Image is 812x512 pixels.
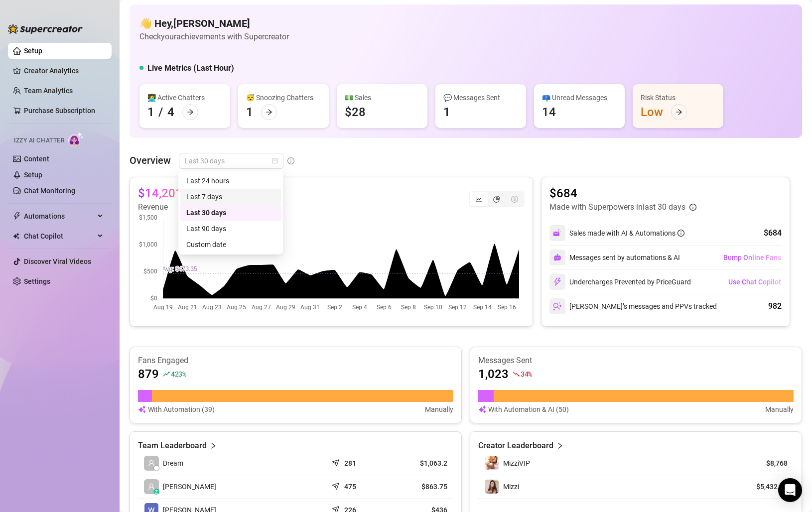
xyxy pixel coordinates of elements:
a: Creator Analytics [24,63,104,79]
article: Fans Engaged [138,355,453,366]
div: 1 [443,104,450,120]
img: svg%3e [553,302,562,311]
article: $863.75 [396,482,447,492]
img: AI Chatter [68,132,84,146]
a: Setup [24,47,42,55]
span: Use Chat Copilot [728,278,781,286]
span: Bump Online Fans [723,254,781,261]
span: right [210,440,217,452]
div: 👩‍💻 Active Chatters [147,92,222,103]
div: Last 7 days [186,191,275,202]
button: Use Chat Copilot [728,274,782,290]
img: logo-BBDzfeDw.svg [8,24,83,34]
h5: Live Metrics (Last Hour) [147,62,234,74]
a: Settings [24,277,50,285]
span: arrow-right [676,109,682,116]
span: send [332,480,342,490]
div: $684 [764,227,782,239]
img: svg%3e [553,277,562,286]
article: $5,432.63 [742,482,788,492]
div: Open Intercom Messenger [778,478,802,502]
article: Messages Sent [478,355,794,366]
span: 34 % [521,369,532,379]
article: Check your achievements with Supercreator [139,30,289,43]
span: Dream [163,458,183,469]
article: $1,063.2 [396,458,447,468]
article: Revenue [138,201,206,213]
span: arrow-right [266,109,272,116]
div: 1 [147,104,154,120]
span: Izzy AI Chatter [14,136,64,145]
span: info-circle [677,230,684,237]
div: 14 [542,104,556,120]
span: user [148,460,155,467]
span: thunderbolt [13,212,21,220]
span: dollar-circle [511,196,518,203]
span: user [148,483,155,490]
article: Manually [425,404,453,415]
div: 1 [246,104,253,120]
a: Setup [24,171,42,179]
img: MizziVIP [485,456,499,470]
article: $14,201 [138,185,182,201]
a: Purchase Subscription [24,103,104,119]
span: Mizzi [503,483,519,491]
div: Undercharges Prevented by PriceGuard [549,274,691,290]
span: right [556,440,563,452]
img: svg%3e [553,254,561,261]
span: pie-chart [493,196,500,203]
div: 💬 Messages Sent [443,92,518,103]
article: $8,768 [742,458,788,468]
button: Bump Online Fans [723,250,782,265]
article: 1,023 [478,366,509,382]
div: Last 24 hours [186,175,275,186]
a: Discover Viral Videos [24,257,91,265]
div: 📪 Unread Messages [542,92,617,103]
article: 281 [344,458,356,468]
article: 475 [344,482,356,492]
div: Last 90 days [180,221,281,237]
a: Chat Monitoring [24,187,75,195]
span: Last 30 days [185,153,277,168]
img: svg%3e [138,404,146,415]
span: line-chart [475,196,482,203]
img: Mizzi [485,480,499,494]
span: MizziVIP [503,459,530,467]
span: rise [163,371,170,378]
span: info-circle [689,204,696,211]
div: Custom date [180,237,281,253]
div: 😴 Snoozing Chatters [246,92,321,103]
span: [PERSON_NAME] [163,481,216,492]
span: Automations [24,208,95,224]
div: Custom date [186,239,275,250]
span: send [332,457,342,467]
div: Last 24 hours [180,173,281,189]
span: 423 % [171,369,186,379]
div: $28 [345,104,366,120]
article: Creator Leaderboard [478,440,553,452]
div: Last 90 days [186,223,275,234]
div: z [153,489,159,495]
div: 982 [768,300,782,312]
div: Last 30 days [180,205,281,221]
div: 💵 Sales [345,92,419,103]
div: [PERSON_NAME]’s messages and PPVs tracked [549,298,717,314]
article: Manually [765,404,794,415]
div: 4 [167,104,174,120]
span: calendar [272,158,278,164]
h4: 👋 Hey, [PERSON_NAME] [139,16,289,30]
span: fall [513,371,520,378]
a: Content [24,155,49,163]
img: Chat Copilot [13,233,19,240]
article: With Automation (39) [148,404,215,415]
span: arrow-right [187,109,194,116]
a: Team Analytics [24,87,73,95]
article: Made with Superpowers in last 30 days [549,201,685,213]
span: info-circle [287,157,294,164]
div: Messages sent by automations & AI [549,250,680,265]
span: Chat Copilot [24,228,95,244]
img: svg%3e [553,229,562,238]
article: Overview [130,153,171,168]
article: $684 [549,185,696,201]
div: segmented control [469,191,525,207]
